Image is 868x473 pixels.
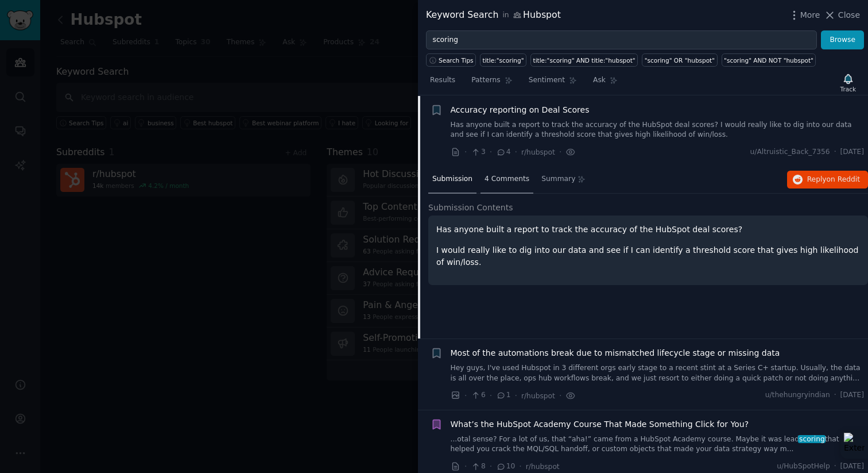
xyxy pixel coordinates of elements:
[426,71,459,95] a: Results
[432,174,472,184] span: Submission
[426,53,476,67] button: Search Tips
[788,9,820,21] button: More
[451,104,590,116] a: Accuracy reporting on Deal Scores
[559,390,561,402] span: ·
[642,53,717,67] a: "scoring" OR "hubspot"
[521,148,555,156] span: r/hubspot
[821,30,864,50] button: Browse
[471,75,500,86] span: Patterns
[559,146,561,158] span: ·
[840,390,864,401] span: [DATE]
[428,202,513,214] span: Submission Contents
[526,463,560,471] span: r/hubspot
[838,9,860,21] span: Close
[451,347,780,359] a: Most of the automations break due to mismatched lifecycle stage or missing data
[485,174,529,184] span: 4 Comments
[533,56,635,64] div: title:"scoring" AND title:"hubspot"
[430,75,455,86] span: Results
[464,146,467,158] span: ·
[840,462,864,472] span: [DATE]
[471,147,485,157] span: 3
[724,56,813,64] div: "scoring" AND NOT "hubspot"
[834,462,836,472] span: ·
[451,120,865,140] a: Has anyone built a report to track the accuracy of the HubSpot deal scores? I would really like t...
[827,175,860,183] span: on Reddit
[840,147,864,157] span: [DATE]
[471,390,485,401] span: 6
[451,418,749,430] a: What’s the HubSpot Academy Course That Made Something Click for You?
[439,56,474,64] span: Search Tips
[589,71,622,95] a: Ask
[798,435,826,443] span: scoring
[483,56,524,64] div: title:"scoring"
[471,462,485,472] span: 8
[834,147,836,157] span: ·
[593,75,606,86] span: Ask
[529,75,565,86] span: Sentiment
[777,462,830,472] span: u/HubSpotHelp
[490,390,492,402] span: ·
[436,244,860,268] p: I would really like to dig into our data and see if I can identify a threshold score that gives h...
[436,224,860,236] p: Has anyone built a report to track the accuracy of the HubSpot deal scores?
[515,390,517,402] span: ·
[490,460,492,472] span: ·
[807,175,860,185] span: Reply
[426,30,817,50] input: Try a keyword related to your business
[451,363,865,383] a: Hey guys, I've used Hubspot in 3 different orgs early stage to a recent stint at a Series C+ star...
[530,53,638,67] a: title:"scoring" AND title:"hubspot"
[844,433,865,456] img: Extension Icon
[451,434,865,455] a: ...otal sense? For a lot of us, that “aha!” came from a HubSpot Academy course. Maybe it was lead...
[519,460,521,472] span: ·
[722,53,816,67] a: "scoring" AND NOT "hubspot"
[496,462,515,472] span: 10
[645,56,715,64] div: "scoring" OR "hubspot"
[525,71,581,95] a: Sentiment
[765,390,830,401] span: u/thehungryindian
[521,392,555,400] span: r/hubspot
[824,9,860,21] button: Close
[834,390,836,401] span: ·
[464,460,467,472] span: ·
[467,71,516,95] a: Patterns
[480,53,526,67] a: title:"scoring"
[836,71,860,95] button: Track
[426,8,561,22] div: Keyword Search Hubspot
[515,146,517,158] span: ·
[541,174,575,184] span: Summary
[496,147,510,157] span: 4
[502,10,509,21] span: in
[840,85,856,93] div: Track
[750,147,830,157] span: u/Altruistic_Back_7356
[464,390,467,402] span: ·
[800,9,820,21] span: More
[490,146,492,158] span: ·
[496,390,510,401] span: 1
[787,171,868,189] button: Replyon Reddit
